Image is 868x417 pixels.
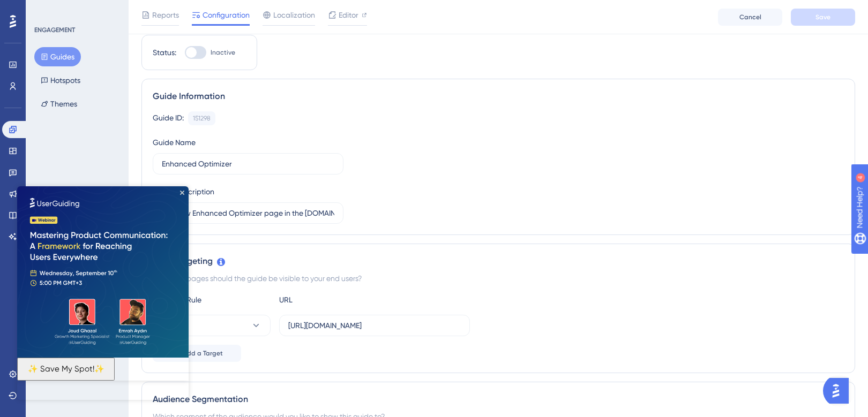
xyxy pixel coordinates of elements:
[193,114,211,123] div: 151298
[153,46,176,59] div: Status:
[162,207,334,219] input: Type your Guide’s Description here
[153,293,271,306] div: Choose A Rule
[279,293,397,306] div: URL
[183,349,223,358] span: Add a Target
[153,255,844,268] div: Page Targeting
[34,26,75,34] div: ENGAGEMENT
[163,4,167,9] div: Close Preview
[815,13,830,21] span: Save
[153,315,271,336] button: equals
[339,9,358,21] span: Editor
[153,111,184,125] div: Guide ID:
[153,272,844,285] div: On which pages should the guide be visible to your end users?
[34,94,84,113] button: Themes
[152,9,179,21] span: Reports
[34,47,81,66] button: Guides
[718,9,782,26] button: Cancel
[162,158,334,170] input: Type your Guide’s Name here
[823,375,855,407] iframe: UserGuiding AI Assistant Launcher
[791,9,855,26] button: Save
[211,48,235,57] span: Inactive
[153,345,241,362] button: Add a Target
[34,71,87,90] button: Hotspots
[153,185,214,198] div: Guide Description
[288,320,461,331] input: yourwebsite.com/path
[203,9,250,21] span: Configuration
[273,9,315,21] span: Localization
[153,393,844,406] div: Audience Segmentation
[153,136,196,149] div: Guide Name
[74,5,78,14] div: 4
[25,3,67,16] span: Need Help?
[739,13,761,21] span: Cancel
[153,90,844,103] div: Guide Information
